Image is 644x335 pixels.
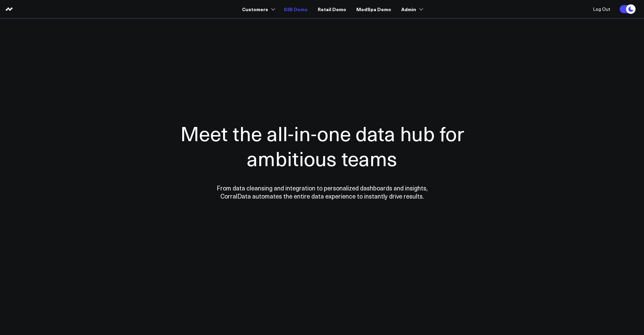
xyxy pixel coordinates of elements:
[401,3,422,15] a: Admin
[356,3,391,15] a: MedSpa Demo
[157,121,488,171] h1: Meet the all-in-one data hub for ambitious teams
[284,3,308,15] a: B2B Demo
[242,3,274,15] a: Customers
[318,3,346,15] a: Retail Demo
[202,184,442,200] p: From data cleansing and integration to personalized dashboards and insights, CorralData automates...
